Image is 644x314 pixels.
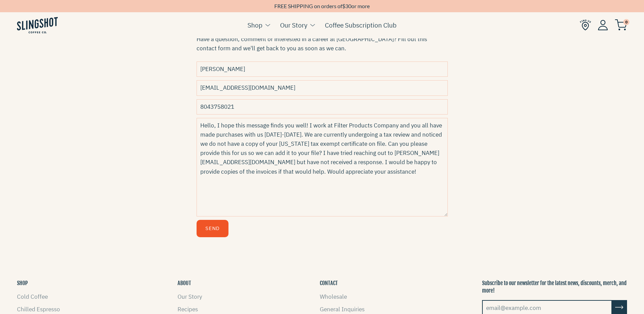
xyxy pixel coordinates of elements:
[178,293,202,300] a: Our Story
[482,279,627,295] p: Subscribe to our newsletter for the latest news, discounts, merch, and more!
[598,20,608,30] img: Account
[197,80,448,95] input: Email
[197,99,448,115] input: Phone
[197,35,448,53] div: Have a question, comment or interested in a career at [GEOGRAPHIC_DATA]? Fill out this contact fo...
[342,3,345,9] span: $
[247,20,262,30] a: Shop
[580,19,591,31] img: Find Us
[325,20,397,30] a: Coffee Subscription Club
[17,306,60,313] a: Chilled Espresso
[320,279,338,287] button: CONTACT
[615,21,627,29] a: 0
[197,62,448,77] input: Name
[623,19,629,25] span: 0
[615,19,627,31] img: cart
[320,293,347,300] a: Wholesale
[280,20,307,30] a: Our Story
[345,3,351,9] span: 30
[17,279,28,287] button: SHOP
[178,306,198,313] a: Recipes
[17,293,48,300] a: Cold Coffee
[320,306,365,313] a: General Inquiries
[197,220,228,237] button: Send
[178,279,191,287] button: ABOUT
